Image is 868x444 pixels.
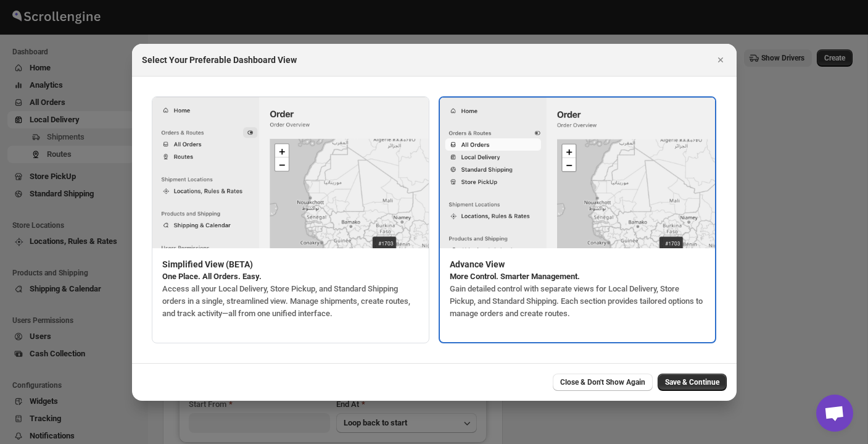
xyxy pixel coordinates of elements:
[162,283,419,320] p: Access all your Local Delivery, Store Pickup, and Standard Shipping orders in a single, streamlin...
[560,377,645,387] span: Close & Don't Show Again
[665,377,719,387] span: Save & Continue
[712,51,729,69] button: Close
[142,54,297,66] h2: Select Your Preferable Dashboard View
[152,97,429,248] img: simplified
[816,395,853,432] a: Open chat
[440,98,715,249] img: legacy
[450,270,705,283] p: More Control. Smarter Management.
[450,283,705,320] p: Gain detailed control with separate views for Local Delivery, Store Pickup, and Standard Shipping...
[162,258,419,270] p: Simplified View (BETA)
[162,270,419,283] p: One Place. All Orders. Easy.
[658,374,727,391] button: Save & Continue
[450,258,705,270] p: Advance View
[553,374,653,391] button: Close & Don't Show Again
